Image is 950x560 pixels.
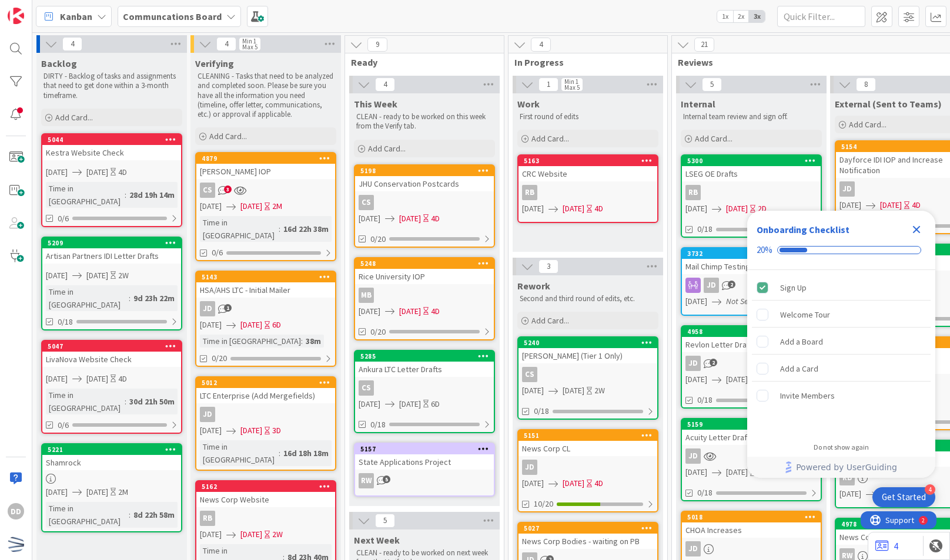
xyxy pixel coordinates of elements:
[123,11,222,22] b: Communcations Board
[757,245,772,255] div: 20%
[519,156,657,181] div: 5163CRC Website
[687,420,821,429] div: 5159
[752,302,931,328] div: Welcome Tour is incomplete.
[118,486,128,498] div: 2M
[682,185,821,200] div: RB
[25,2,53,16] span: Support
[196,511,335,526] div: RB
[682,522,821,538] div: CHOA Increases
[355,166,494,176] div: 5198
[563,477,584,490] span: [DATE]
[242,38,256,44] div: Min 1
[534,405,549,417] span: 0/18
[912,199,921,211] div: 4D
[780,335,823,349] div: Add a Board
[48,239,181,247] div: 5209
[752,329,931,355] div: Add a Board is incomplete.
[682,430,821,445] div: Acuity Letter Drafts - LOGO CHANGE
[242,44,257,50] div: Max 5
[697,223,712,235] span: 0/18
[351,56,489,68] span: Ready
[303,335,324,348] div: 38m
[431,212,440,225] div: 4D
[209,131,247,141] span: Add Card...
[200,407,215,422] div: JD
[687,513,821,521] div: 5018
[48,446,181,454] div: 5221
[682,512,821,538] div: 5018CHOA Increases
[733,11,749,22] span: 2x
[212,352,227,365] span: 0/20
[749,11,765,22] span: 3x
[46,486,68,498] span: [DATE]
[126,395,178,408] div: 30d 21h 50m
[728,281,735,288] span: 2
[747,211,935,478] div: Checklist Container
[355,258,494,269] div: 5248
[86,486,108,498] span: [DATE]
[524,157,657,165] div: 5163
[531,133,569,144] span: Add Card...
[118,166,127,178] div: 4D
[86,373,108,385] span: [DATE]
[431,305,440,318] div: 4D
[196,282,335,298] div: HSA/AHS LTC - Initial Mailer
[61,5,64,14] div: 2
[58,316,73,328] span: 0/18
[687,249,821,258] div: 3732
[685,356,701,371] div: JD
[131,292,178,305] div: 9d 23h 22m
[58,419,69,431] span: 0/6
[42,145,181,160] div: Kestra Website Check
[367,38,387,52] span: 9
[697,487,712,499] span: 0/18
[538,77,558,92] span: 1
[354,98,397,110] span: This Week
[682,248,821,274] div: 3732Mail Chimp Testing
[42,352,181,367] div: LivaNova Website Check
[522,367,537,382] div: CS
[272,424,281,437] div: 3D
[196,153,335,179] div: 4879[PERSON_NAME] IOP
[685,185,701,200] div: RB
[370,233,386,245] span: 0/20
[685,295,707,308] span: [DATE]
[200,301,215,316] div: JD
[355,380,494,396] div: CS
[196,481,335,507] div: 5162News Corp Website
[524,339,657,347] div: 5240
[129,508,131,521] span: :
[41,58,77,69] span: Backlog
[360,167,494,175] div: 5198
[370,326,386,338] span: 0/20
[200,319,222,331] span: [DATE]
[682,278,821,293] div: JD
[42,444,181,455] div: 5221
[280,222,332,235] div: 16d 22h 38m
[522,185,537,200] div: RB
[359,288,374,303] div: MB
[522,203,544,215] span: [DATE]
[46,373,68,385] span: [DATE]
[126,188,178,201] div: 28d 19h 14m
[726,296,751,306] i: Not Set
[519,166,657,181] div: CRC Website
[682,419,821,430] div: 5159
[280,447,332,460] div: 16d 18h 18m
[240,319,262,331] span: [DATE]
[682,448,821,464] div: JD
[839,181,855,197] div: JD
[355,166,494,191] div: 5198JHU Conservation Postcards
[519,430,657,456] div: 5151News Corp CL
[355,351,494,377] div: 5285Ankura LTC Letter Drafts
[564,85,580,90] div: Max 5
[272,200,282,212] div: 2M
[202,483,335,491] div: 5162
[757,245,926,255] div: Checklist progress: 20%
[872,487,935,507] div: Open Get Started checklist, remaining modules: 4
[196,153,335,164] div: 4879
[42,341,181,367] div: 5047LivaNova Website Check
[726,373,748,386] span: [DATE]
[359,195,374,210] div: CS
[200,440,279,466] div: Time in [GEOGRAPHIC_DATA]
